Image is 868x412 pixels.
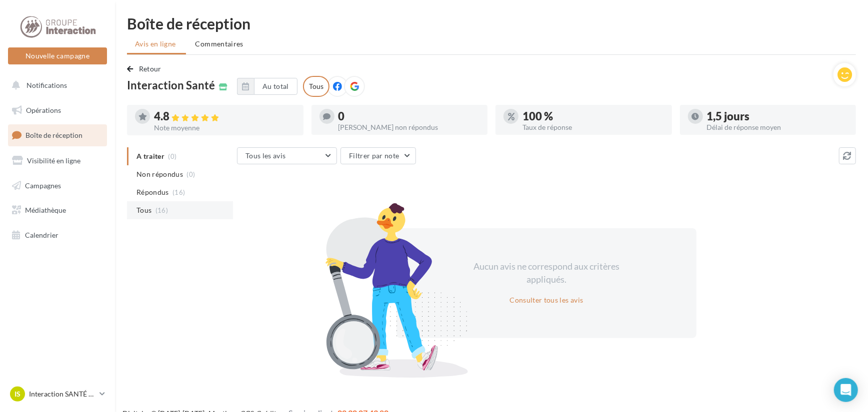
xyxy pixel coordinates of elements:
div: Taux de réponse [522,124,664,131]
button: Retour [127,63,165,75]
span: Tous [136,205,151,215]
div: Délai de réponse moyen [707,124,848,131]
span: Notifications [26,81,67,89]
span: IS [14,389,20,399]
div: 0 [338,111,480,122]
button: Tous les avis [237,147,337,164]
span: Médiathèque [25,206,66,214]
button: Au total [237,78,297,95]
span: Interaction Santé [127,80,215,91]
p: Interaction SANTÉ MACON [29,389,95,399]
span: Campagnes [25,181,61,189]
a: Calendrier [6,225,109,246]
span: Commentaires [195,39,243,49]
span: Non répondus [136,169,183,179]
div: 4.8 [154,111,295,122]
button: Nouvelle campagne [8,47,107,64]
div: Aucun avis ne correspond aux critères appliqués. [460,260,632,286]
a: Médiathèque [6,200,109,221]
button: Consulter tous les avis [505,294,587,306]
span: (16) [172,188,185,196]
span: Calendrier [25,231,58,239]
span: Opérations [26,106,61,114]
span: Visibilité en ligne [27,156,80,165]
span: (0) [187,170,195,178]
div: Tous [303,76,329,97]
span: Répondus [136,187,169,197]
div: Open Intercom Messenger [834,378,858,402]
a: Boîte de réception [6,124,109,146]
span: Retour [139,64,161,73]
div: Boîte de réception [127,16,856,31]
button: Filtrer par note [340,147,416,164]
div: 100 % [522,111,664,122]
div: Note moyenne [154,124,295,131]
a: Campagnes [6,175,109,196]
a: Visibilité en ligne [6,150,109,171]
div: [PERSON_NAME] non répondus [338,124,480,131]
span: Boîte de réception [25,131,82,139]
span: (16) [155,206,168,214]
span: Tous les avis [245,151,286,160]
a: IS Interaction SANTÉ MACON [8,385,107,404]
div: 1,5 jours [707,111,848,122]
a: Opérations [6,100,109,121]
button: Au total [254,78,297,95]
button: Notifications [6,75,105,96]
